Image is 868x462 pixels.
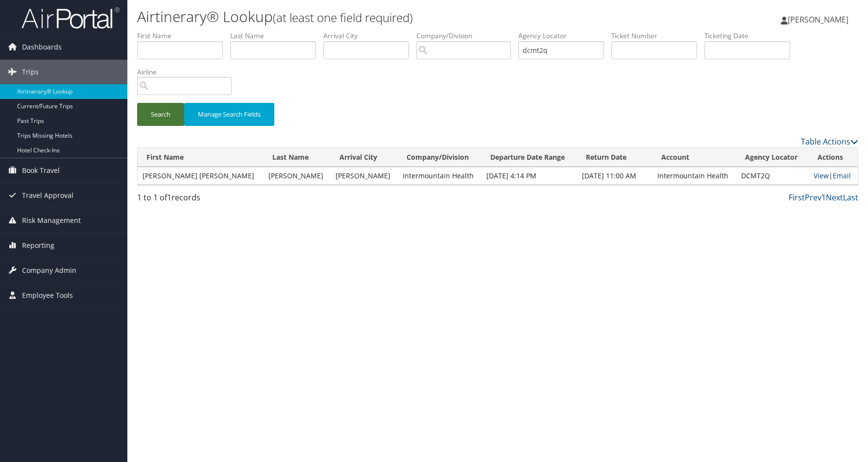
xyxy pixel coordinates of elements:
[805,192,821,203] a: Prev
[22,6,120,29] img: airportal-logo.png
[652,167,736,185] td: Intermountain Health
[22,183,73,208] span: Travel Approval
[137,31,230,41] label: First Name
[789,192,805,203] a: First
[814,171,829,180] a: View
[826,192,843,203] a: Next
[138,148,264,167] th: First Name: activate to sort column ascending
[137,67,239,77] label: Airline
[264,167,331,185] td: [PERSON_NAME]
[137,6,618,27] h1: Airtinerary® Lookup
[331,167,398,185] td: [PERSON_NAME]
[137,192,307,208] div: 1 to 1 of records
[264,148,331,167] th: Last Name: activate to sort column ascending
[652,148,736,167] th: Account: activate to sort column ascending
[22,233,54,258] span: Reporting
[184,103,274,126] button: Manage Search Fields
[22,60,39,84] span: Trips
[809,148,858,167] th: Actions
[230,31,323,41] label: Last Name
[736,148,809,167] th: Agency Locator: activate to sort column ascending
[22,283,73,308] span: Employee Tools
[577,167,652,185] td: [DATE] 11:00 AM
[398,148,482,167] th: Company/Division
[273,9,413,25] small: (at least one field required)
[611,31,704,41] label: Ticket Number
[416,31,518,41] label: Company/Division
[331,148,398,167] th: Arrival City: activate to sort column ascending
[167,192,171,203] span: 1
[138,167,264,185] td: [PERSON_NAME] [PERSON_NAME]
[821,192,826,203] a: 1
[833,171,851,180] a: Email
[704,31,797,41] label: Ticketing Date
[801,136,858,147] a: Table Actions
[22,158,60,183] span: Book Travel
[482,167,577,185] td: [DATE] 4:14 PM
[22,35,62,59] span: Dashboards
[323,31,416,41] label: Arrival City
[736,167,809,185] td: DCMT2Q
[843,192,858,203] a: Last
[22,208,81,233] span: Risk Management
[398,167,482,185] td: Intermountain Health
[137,103,184,126] button: Search
[781,5,858,34] a: [PERSON_NAME]
[518,31,611,41] label: Agency Locator
[22,258,76,283] span: Company Admin
[482,148,577,167] th: Departure Date Range: activate to sort column ascending
[577,148,652,167] th: Return Date: activate to sort column ascending
[809,167,858,185] td: |
[788,14,848,25] span: [PERSON_NAME]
